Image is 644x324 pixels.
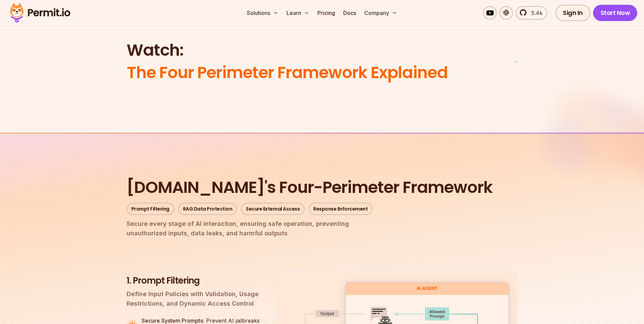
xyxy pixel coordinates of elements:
button: Company [362,6,400,20]
h3: 1. Prompt Filtering [127,275,264,287]
span: Secure every stage of AI interaction, ensuring safe operation, preventing [127,219,518,229]
span: The Four Perimeter Framework Explained [127,61,448,84]
a: Docs [341,6,359,20]
h2: [DOMAIN_NAME]'s Four-Perimeter Framework [127,176,518,199]
a: Secure External Access [241,203,305,215]
a: Response Enforcement [309,203,372,215]
p: unauthorized inputs, data leaks, and harmful outputs [127,219,518,238]
button: Solutions [244,6,281,20]
button: Learn [284,6,312,20]
strong: Secure System Prompts: [142,317,204,324]
a: Pricing [315,6,338,20]
a: 5.4k [516,6,547,20]
span: 5.4k [527,9,542,17]
a: Start Now [593,5,638,21]
a: Sign In [555,5,590,21]
h2: Watch: [127,39,448,84]
a: RAG Data Protection [178,203,237,215]
p: Define Input Policies with Validation, Usage Restrictions, and Dynamic Access Control [127,289,264,308]
img: Permit logo [7,1,73,24]
a: Prompt Filtering [127,203,174,215]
